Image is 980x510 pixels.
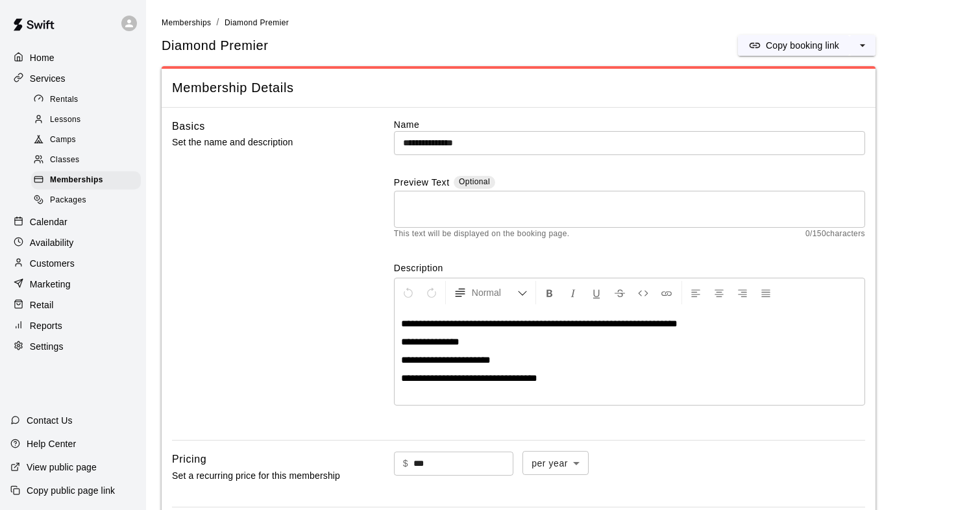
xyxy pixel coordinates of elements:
[31,191,141,210] div: Packages
[10,48,136,67] a: Home
[805,228,865,241] span: 0 / 150 characters
[30,298,54,311] p: Retail
[10,274,136,294] a: Marketing
[30,340,64,353] p: Settings
[10,316,136,335] a: Reports
[162,17,211,27] a: Memberships
[50,194,86,207] span: Packages
[459,177,490,186] span: Optional
[172,79,865,97] span: Membership Details
[225,18,289,27] span: Diamond Premier
[31,171,141,189] div: Memberships
[50,154,79,167] span: Classes
[30,215,67,228] p: Calendar
[30,236,74,249] p: Availability
[50,134,76,147] span: Camps
[30,278,71,291] p: Marketing
[655,281,678,304] button: Insert Link
[27,437,76,450] p: Help Center
[708,281,730,304] button: Center Align
[30,51,55,64] p: Home
[394,176,450,191] label: Preview Text
[162,16,964,30] nav: breadcrumb
[731,281,753,304] button: Right Align
[685,281,707,304] button: Left Align
[766,39,839,52] p: Copy booking link
[10,295,136,315] a: Retail
[27,414,73,427] p: Contact Us
[10,233,136,252] a: Availability
[10,69,136,88] a: Services
[632,281,654,304] button: Insert Code
[31,110,146,130] a: Lessons
[403,457,408,470] p: $
[50,114,81,127] span: Lessons
[50,93,79,106] span: Rentals
[50,174,103,187] span: Memberships
[397,281,419,304] button: Undo
[585,281,607,304] button: Format Underline
[162,37,269,55] span: Diamond Premier
[10,337,136,356] a: Settings
[755,281,777,304] button: Justify Align
[172,451,206,468] h6: Pricing
[10,254,136,273] a: Customers
[522,451,589,475] div: per year
[421,281,443,304] button: Redo
[27,484,115,497] p: Copy public page link
[609,281,631,304] button: Format Strikethrough
[31,191,146,211] a: Packages
[850,35,876,56] button: select merge strategy
[30,72,66,85] p: Services
[738,35,876,56] div: split button
[31,90,146,110] a: Rentals
[172,118,205,135] h6: Basics
[31,91,141,109] div: Rentals
[31,131,141,149] div: Camps
[539,281,561,304] button: Format Bold
[738,35,850,56] button: Copy booking link
[394,261,865,274] label: Description
[394,228,570,241] span: This text will be displayed on the booking page.
[10,212,136,232] a: Calendar
[31,171,146,191] a: Memberships
[172,134,352,151] p: Set the name and description
[172,468,352,484] p: Set a recurring price for this membership
[30,319,62,332] p: Reports
[162,18,211,27] span: Memberships
[31,111,141,129] div: Lessons
[472,286,517,299] span: Normal
[30,257,75,270] p: Customers
[216,16,219,29] li: /
[31,130,146,151] a: Camps
[31,151,146,171] a: Classes
[31,151,141,169] div: Classes
[562,281,584,304] button: Format Italics
[394,118,865,131] label: Name
[448,281,533,304] button: Formatting Options
[27,461,97,474] p: View public page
